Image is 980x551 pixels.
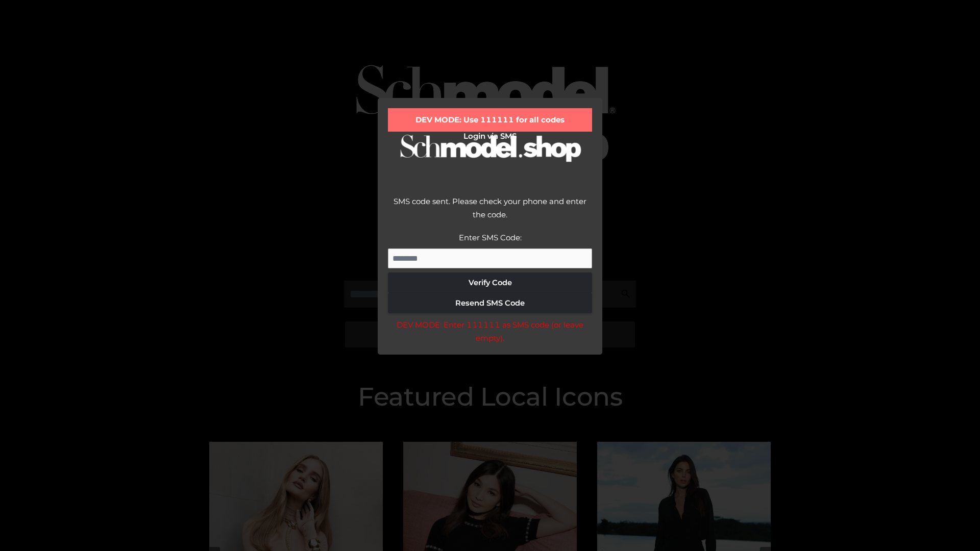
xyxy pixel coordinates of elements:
[388,195,592,231] div: SMS code sent. Please check your phone and enter the code.
[388,272,592,293] button: Verify Code
[388,293,592,313] button: Resend SMS Code
[388,318,592,344] div: DEV MODE: Enter 111111 as SMS code (or leave empty).
[388,132,592,141] h2: Login via SMS
[388,108,592,132] div: DEV MODE: Use 111111 for all codes
[459,233,522,242] label: Enter SMS Code:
